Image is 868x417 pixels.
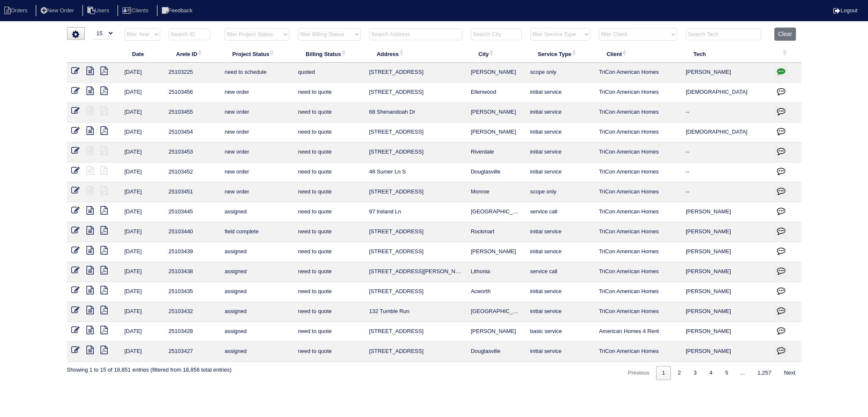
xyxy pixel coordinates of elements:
td: [GEOGRAPHIC_DATA] [467,202,526,222]
td: need to quote [294,242,364,262]
td: [STREET_ADDRESS] [365,242,467,262]
td: Riverdale [467,143,526,162]
td: [DATE] [120,242,164,262]
td: TriCon American Homes [595,342,682,362]
td: TriCon American Homes [595,162,682,182]
th: Service Type: activate to sort column ascending [526,45,595,63]
td: 25103435 [164,282,220,302]
td: initial service [526,222,595,242]
td: TriCon American Homes [595,222,682,242]
td: 25103452 [164,162,220,182]
td: TriCon American Homes [595,242,682,262]
td: [STREET_ADDRESS] [365,282,467,302]
a: 4 [704,366,718,380]
td: [DATE] [120,262,164,282]
td: Douglasville [467,342,526,362]
td: 25103438 [164,262,220,282]
a: New Order [36,7,81,14]
td: TriCon American Homes [595,103,682,123]
span: … [734,369,751,376]
td: [PERSON_NAME] [682,342,770,362]
td: [PERSON_NAME] [467,242,526,262]
td: need to quote [294,103,364,123]
td: initial service [526,103,595,123]
td: [PERSON_NAME] [467,322,526,342]
a: Previous [622,366,655,380]
td: [DATE] [120,202,164,222]
td: initial service [526,143,595,162]
th: Project Status: activate to sort column ascending [220,45,294,63]
button: Clear [774,28,796,41]
td: need to quote [294,322,364,342]
a: 2 [672,366,687,380]
td: [STREET_ADDRESS] [365,63,467,83]
td: [DATE] [120,143,164,162]
td: [PERSON_NAME] [682,282,770,302]
td: Lithonia [467,262,526,282]
a: 5 [719,366,734,380]
td: need to quote [294,342,364,362]
li: Users [82,5,116,17]
td: Acworth [467,282,526,302]
td: [PERSON_NAME] [682,302,770,322]
td: Monroe [467,182,526,202]
td: Rockmart [467,222,526,242]
td: new order [220,103,294,123]
td: initial service [526,123,595,143]
td: need to quote [294,143,364,162]
td: [GEOGRAPHIC_DATA] [467,302,526,322]
li: Feedback [157,5,199,17]
td: initial service [526,342,595,362]
th: Client: activate to sort column ascending [595,45,682,63]
td: initial service [526,242,595,262]
td: 25103454 [164,123,220,143]
td: 25103445 [164,202,220,222]
td: [PERSON_NAME] [682,242,770,262]
th: Arete ID: activate to sort column ascending [164,45,220,63]
a: Logout [833,7,857,14]
td: [PERSON_NAME] [467,123,526,143]
td: -- [682,103,770,123]
td: need to quote [294,302,364,322]
td: [STREET_ADDRESS] [365,143,467,162]
td: assigned [220,282,294,302]
td: initial service [526,302,595,322]
th: : activate to sort column ascending [770,45,801,63]
td: need to quote [294,162,364,182]
td: [PERSON_NAME] [682,262,770,282]
td: TriCon American Homes [595,83,682,103]
td: [STREET_ADDRESS] [365,123,467,143]
li: Clients [117,5,155,17]
td: -- [682,162,770,182]
td: initial service [526,162,595,182]
td: TriCon American Homes [595,262,682,282]
td: [DATE] [120,342,164,362]
td: [STREET_ADDRESS] [365,182,467,202]
input: Search Address [369,28,462,40]
td: need to schedule [220,63,294,83]
td: new order [220,83,294,103]
td: new order [220,123,294,143]
td: need to quote [294,222,364,242]
td: 25103427 [164,342,220,362]
td: need to quote [294,282,364,302]
td: scope only [526,63,595,83]
th: Date [120,45,164,63]
div: Showing 1 to 15 of 18,851 entries (filtered from 18,856 total entries) [67,362,232,374]
td: new order [220,143,294,162]
td: [PERSON_NAME] [467,63,526,83]
td: assigned [220,262,294,282]
td: [DATE] [120,162,164,182]
th: City: activate to sort column ascending [467,45,526,63]
li: New Order [36,5,81,17]
a: 1 [656,366,671,380]
td: new order [220,182,294,202]
td: 25103456 [164,83,220,103]
td: [DATE] [120,222,164,242]
td: [DATE] [120,123,164,143]
td: need to quote [294,83,364,103]
td: 132 Tumble Run [365,302,467,322]
input: Search Tech [686,28,761,40]
td: 25103225 [164,63,220,83]
td: 25103453 [164,143,220,162]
